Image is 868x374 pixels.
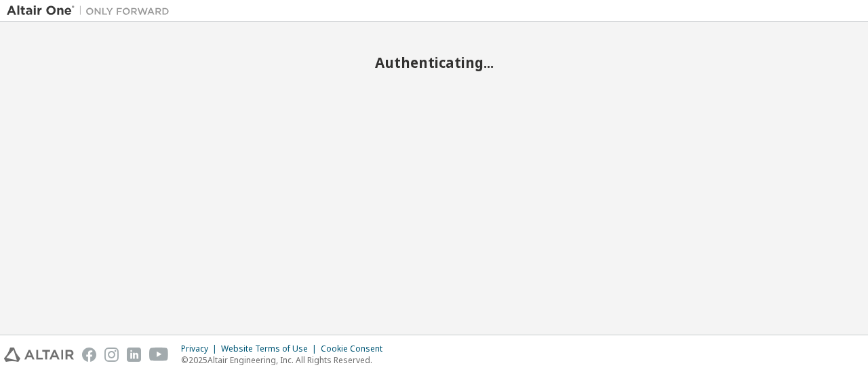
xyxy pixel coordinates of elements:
[181,354,391,366] p: © 2025 Altair Engineering, Inc. All Rights Reserved.
[82,348,96,362] img: facebook.svg
[127,348,141,362] img: linkedin.svg
[221,343,321,354] div: Website Terms of Use
[321,343,391,354] div: Cookie Consent
[7,4,176,18] img: Altair One
[149,348,169,362] img: youtube.svg
[7,54,861,71] h2: Authenticating...
[104,348,119,362] img: instagram.svg
[181,343,221,354] div: Privacy
[4,348,74,362] img: altair_logo.svg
